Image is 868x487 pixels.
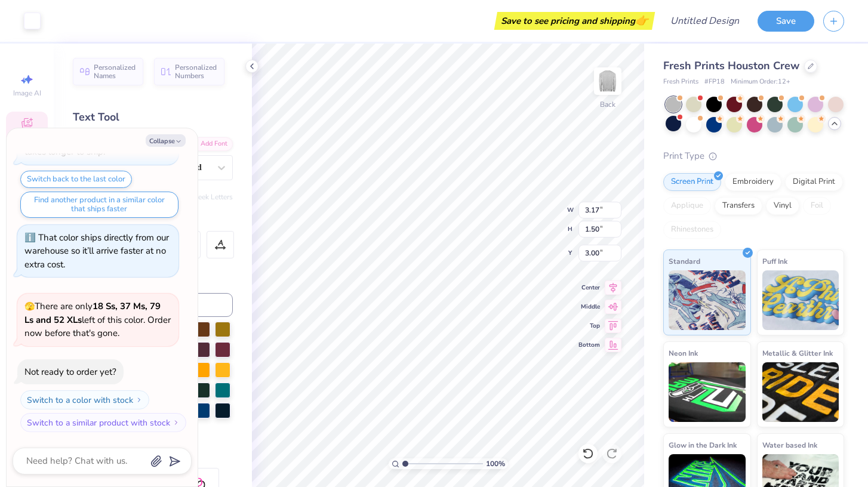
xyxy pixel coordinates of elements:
span: # FP18 [704,77,725,87]
span: Water based Ink [762,439,817,451]
span: Top [578,322,600,330]
div: Vinyl [766,197,799,215]
span: Center [578,283,600,292]
img: Neon Ink [669,362,746,422]
span: 100 % [486,458,505,469]
span: Puff Ink [762,255,787,267]
button: Save [758,11,814,32]
span: Fresh Prints Houston Crew [663,58,799,73]
strong: 18 Ss, 37 Ms, 79 Ls and 52 XLs [24,300,161,326]
span: Fresh Prints [663,77,698,87]
div: Back [600,99,615,110]
div: Not ready to order yet? [24,366,116,378]
span: Metallic & Glitter Ink [762,347,833,359]
div: Rhinestones [663,221,721,239]
button: Find another product in a similar color that ships faster [20,192,178,218]
span: Glow in the Dark Ink [669,439,737,451]
input: Untitled Design [661,9,749,33]
div: Screen Print [663,173,721,191]
button: Collapse [146,134,186,147]
span: Image AI [13,88,41,98]
span: Personalized Numbers [175,63,217,80]
div: Applique [663,197,711,215]
div: That color ships directly from our warehouse so it’ll arrive faster at no extra cost. [24,232,169,270]
span: There are only left of this color. Order now before that's gone. [24,300,171,339]
span: Middle [578,303,600,311]
div: Text Tool [73,109,233,125]
img: Switch to a color with stock [136,396,143,403]
span: Minimum Order: 12 + [731,77,790,87]
div: Transfers [715,197,762,215]
div: Embroidery [725,173,781,191]
img: Switch to a similar product with stock [173,419,180,426]
div: Digital Print [785,173,843,191]
span: Personalized Names [94,63,136,80]
div: Save to see pricing and shipping [497,12,652,30]
span: Neon Ink [669,347,698,359]
span: Bottom [578,341,600,349]
div: Foil [803,197,831,215]
span: 👉 [635,13,648,27]
button: Switch back to the last color [20,171,132,188]
span: 🫣 [24,301,35,312]
div: Print Type [663,149,844,163]
div: Add Font [186,137,233,151]
img: Back [596,69,620,93]
button: Switch to a similar product with stock [20,413,186,432]
img: Puff Ink [762,270,839,330]
span: Standard [669,255,700,267]
img: Standard [669,270,746,330]
img: Metallic & Glitter Ink [762,362,839,422]
button: Switch to a color with stock [20,390,149,409]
